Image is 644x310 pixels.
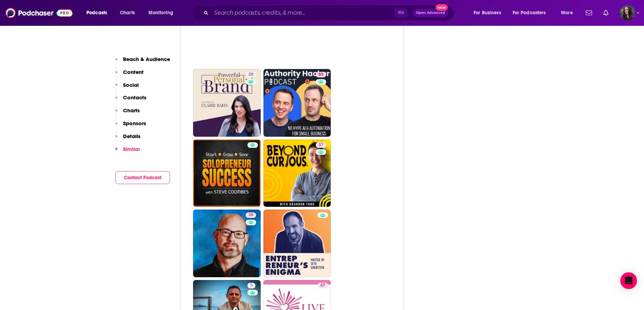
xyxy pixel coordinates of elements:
button: Open AdvancedNew [413,9,448,17]
p: Similar [123,146,140,152]
span: 37 [319,142,323,149]
button: Content [115,69,144,82]
p: Content [123,69,144,75]
button: open menu [556,7,582,18]
span: 63 [319,71,323,78]
button: open menu [144,7,182,18]
p: Sponsors [123,120,146,127]
button: Reach & Audience [115,56,170,69]
span: More [561,8,573,18]
a: 38 [246,212,256,218]
span: New [436,4,448,11]
button: Social [115,82,139,94]
input: Search podcasts, credits, & more... [211,7,394,18]
span: 38 [248,212,253,219]
button: open menu [82,7,116,18]
span: Monitoring [148,8,173,18]
p: Contacts [123,94,146,101]
p: Details [123,133,140,139]
span: 47 [320,282,325,289]
button: Similar [115,146,140,159]
a: 28 [193,69,261,137]
span: Podcasts [86,8,107,18]
button: Contact Podcast [115,171,170,184]
span: 28 [248,71,253,78]
div: Open Intercom Messenger [620,272,637,289]
button: Show profile menu [620,5,635,21]
a: 5 [247,283,255,288]
p: Charts [123,107,140,114]
p: Reach & Audience [123,56,170,62]
a: 38 [193,210,261,277]
span: Logged in as elenadreamday [620,5,635,21]
span: Open Advanced [416,11,445,15]
button: open menu [508,7,556,18]
a: 28 [246,72,256,77]
a: Charts [115,7,139,18]
span: Charts [120,8,135,18]
span: For Podcasters [513,8,546,18]
span: 5 [250,282,253,289]
p: Social [123,82,139,88]
button: Sponsors [115,120,146,133]
div: Search podcasts, credits, & more... [199,5,461,21]
span: For Business [474,8,501,18]
span: ⌘ K [394,8,407,17]
a: 63 [263,69,331,137]
a: 63 [316,72,326,77]
img: User Profile [620,5,635,21]
button: open menu [469,7,510,18]
a: 47 [317,283,328,288]
button: Contacts [115,94,146,107]
button: Details [115,133,140,146]
button: Charts [115,107,140,120]
a: Show notifications dropdown [583,7,595,19]
a: 37 [263,139,331,207]
img: Podchaser - Follow, Share and Rate Podcasts [6,6,72,20]
a: Show notifications dropdown [600,7,611,19]
a: 37 [316,142,326,148]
